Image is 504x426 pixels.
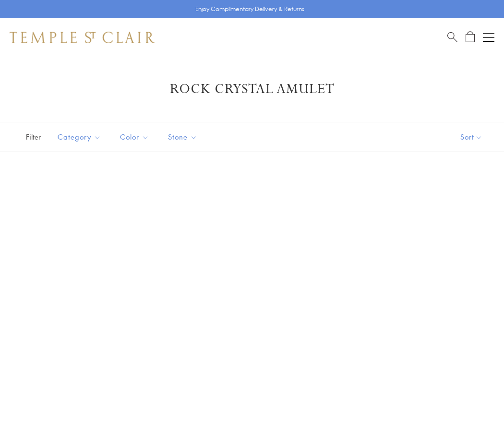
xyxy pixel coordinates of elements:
[53,131,108,143] span: Category
[24,81,480,98] h1: Rock Crystal Amulet
[113,126,156,148] button: Color
[50,126,108,148] button: Category
[439,122,504,152] button: Show sort by
[10,32,155,43] img: Temple St. Clair
[483,32,494,43] button: Open navigation
[161,126,204,148] button: Stone
[163,131,204,143] span: Stone
[466,31,475,43] a: Open Shopping Bag
[195,4,304,14] p: Enjoy Complimentary Delivery & Returns
[115,131,156,143] span: Color
[447,31,457,43] a: Search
